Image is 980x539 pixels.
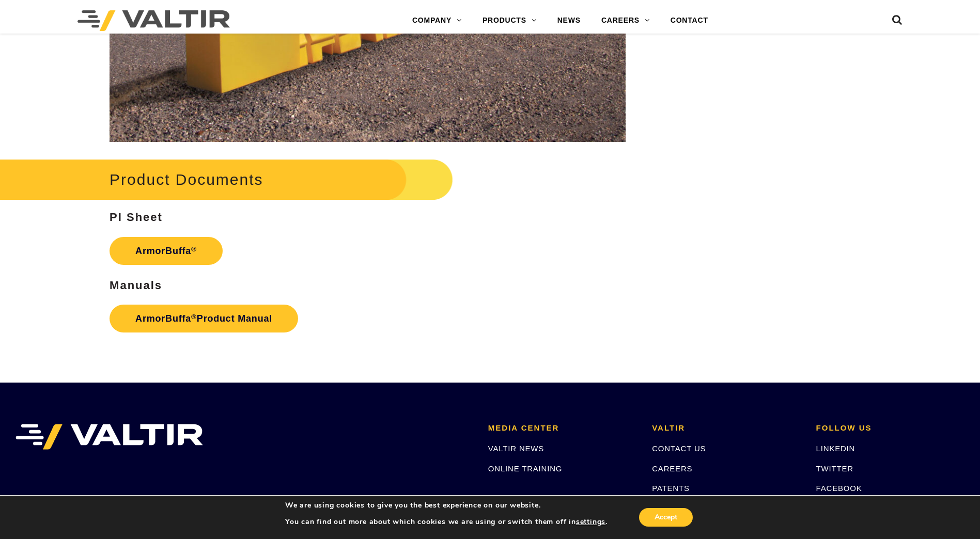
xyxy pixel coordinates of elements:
[110,237,223,265] a: ArmorBuffa®
[488,424,636,433] h2: MEDIA CENTER
[576,517,605,527] button: settings
[191,313,197,321] sup: ®
[285,517,608,527] p: You can find out more about which cookies we are using or switch them off in .
[191,245,197,253] sup: ®
[110,211,163,224] strong: PI Sheet
[639,508,693,527] button: Accept
[488,464,562,473] a: ONLINE TRAINING
[110,305,298,332] a: ArmorBuffa®Product Manual
[285,501,608,510] p: We are using cookies to give you the best experience on our website.
[488,444,544,453] a: VALTIR NEWS
[816,444,855,453] a: LINKEDIN
[402,10,472,31] a: COMPANY
[652,424,800,433] h2: VALTIR
[816,484,862,493] a: FACEBOOK
[660,10,719,31] a: CONTACT
[591,10,660,31] a: CAREERS
[15,424,203,450] img: VALTIR
[652,464,692,473] a: CAREERS
[652,484,690,493] a: PATENTS
[110,279,162,292] strong: Manuals
[652,444,706,453] a: CONTACT US
[77,10,230,31] img: Valtir
[472,10,547,31] a: PRODUCTS
[816,424,965,433] h2: FOLLOW US
[547,10,591,31] a: NEWS
[816,464,853,473] a: TWITTER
